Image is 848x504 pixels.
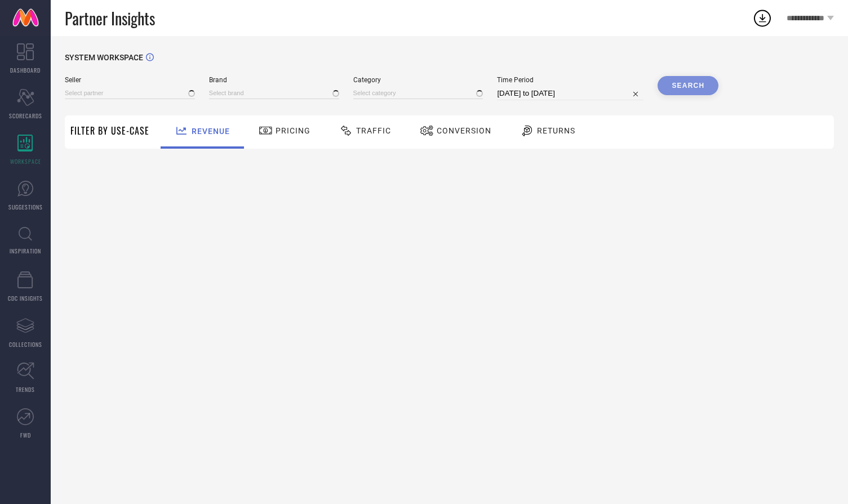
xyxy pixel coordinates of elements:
span: SUGGESTIONS [8,203,43,211]
span: CDC INSIGHTS [8,294,43,302]
span: WORKSPACE [10,157,41,166]
span: INSPIRATION [10,247,41,255]
input: Select brand [209,87,339,99]
input: Select category [353,87,483,99]
input: Select partner [65,87,195,99]
span: Pricing [276,126,310,135]
span: Time Period [497,76,643,84]
span: Filter By Use-Case [70,124,149,137]
span: Category [353,76,483,84]
span: Conversion [437,126,491,135]
span: SYSTEM WORKSPACE [65,53,143,62]
span: DASHBOARD [10,66,41,74]
span: Seller [65,76,195,84]
span: Returns [537,126,575,135]
div: Open download list [752,8,772,28]
span: Partner Insights [65,7,155,30]
span: FWD [20,431,31,439]
input: Select time period [497,87,643,100]
span: Traffic [356,126,391,135]
span: SCORECARDS [9,111,42,120]
span: COLLECTIONS [9,340,42,349]
span: TRENDS [16,385,35,394]
span: Brand [209,76,339,84]
span: Revenue [192,127,230,136]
